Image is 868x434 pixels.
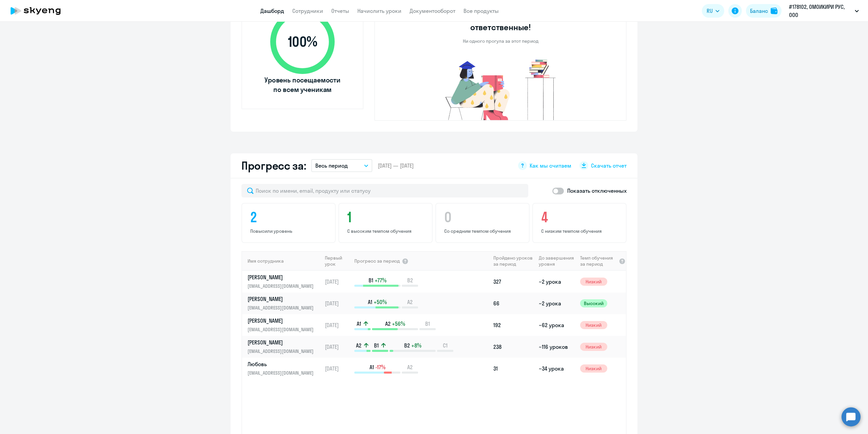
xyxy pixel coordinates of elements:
img: no-truants [433,58,569,120]
span: A2 [407,363,413,371]
td: ~2 урока [536,271,577,293]
button: Весь период [311,159,372,172]
th: Первый урок [322,251,354,271]
td: 66 [491,293,536,314]
a: [PERSON_NAME][EMAIL_ADDRESS][DOMAIN_NAME] [248,339,322,355]
p: [EMAIL_ADDRESS][DOMAIN_NAME] [248,282,317,290]
p: Любовь [248,360,317,368]
td: ~62 урока [536,314,577,336]
h4: 4 [541,209,620,225]
span: B1 [374,342,379,349]
p: С высоким темпом обучения [347,228,426,234]
span: A1 [370,363,374,371]
td: ~2 урока [536,293,577,314]
p: Повысили уровень [250,228,329,234]
a: Дашборд [260,7,284,14]
td: [DATE] [322,314,354,336]
td: 238 [491,336,536,358]
button: RU [702,4,724,18]
img: balance [771,7,777,14]
span: +8% [411,342,421,349]
td: 327 [491,271,536,293]
p: С низким темпом обучения [541,228,620,234]
span: [DATE] — [DATE] [378,162,414,169]
span: RU [707,7,713,15]
span: C1 [443,342,448,349]
span: A1 [368,298,372,306]
span: Скачать отчет [591,162,627,169]
span: +77% [375,277,387,284]
td: [DATE] [322,358,354,379]
span: Низкий [580,343,607,351]
p: [PERSON_NAME] [248,295,317,303]
th: Пройдено уроков за период [491,251,536,271]
span: B2 [404,342,410,349]
p: [PERSON_NAME] [248,317,317,324]
span: Высокий [580,299,607,307]
h4: 1 [347,209,426,225]
td: ~116 уроков [536,336,577,358]
p: [EMAIL_ADDRESS][DOMAIN_NAME] [248,304,317,312]
h4: 2 [250,209,329,225]
span: Низкий [580,278,607,286]
p: #178102, ОМОИКИРИ РУС, ООО [789,3,852,19]
p: [EMAIL_ADDRESS][DOMAIN_NAME] [248,347,317,355]
span: 100 % [263,34,341,50]
td: 31 [491,358,536,379]
td: ~34 урока [536,358,577,379]
td: [DATE] [322,336,354,358]
span: A2 [356,342,361,349]
div: Баланс [750,7,768,15]
a: [PERSON_NAME][EMAIL_ADDRESS][DOMAIN_NAME] [248,273,322,290]
span: Темп обучения за период [580,255,617,267]
a: Отчеты [331,7,349,14]
span: Уровень посещаемости по всем ученикам [263,75,341,94]
a: Сотрудники [292,7,323,14]
button: #178102, ОМОИКИРИ РУС, ООО [786,3,862,19]
p: Ни одного прогула за этот период [463,38,538,44]
p: [EMAIL_ADDRESS][DOMAIN_NAME] [248,326,317,333]
td: 192 [491,314,536,336]
a: [PERSON_NAME][EMAIL_ADDRESS][DOMAIN_NAME] [248,295,322,312]
span: B1 [369,277,373,284]
span: Прогресс за период [354,258,400,264]
a: Документооборот [410,7,455,14]
span: Низкий [580,321,607,329]
span: B1 [425,320,430,327]
a: Любовь[EMAIL_ADDRESS][DOMAIN_NAME] [248,360,322,377]
a: Начислить уроки [357,7,401,14]
span: Низкий [580,364,607,373]
span: A2 [407,298,413,306]
button: Балансbalance [746,4,782,18]
span: Как мы считаем [530,162,571,169]
span: B2 [407,277,413,284]
input: Поиск по имени, email, продукту или статусу [241,184,528,197]
p: [EMAIL_ADDRESS][DOMAIN_NAME] [248,369,317,377]
a: [PERSON_NAME][EMAIL_ADDRESS][DOMAIN_NAME] [248,317,322,333]
p: [PERSON_NAME] [248,339,317,346]
span: +50% [374,298,387,306]
td: [DATE] [322,271,354,293]
th: До завершения уровня [536,251,577,271]
a: Все продукты [463,7,499,14]
p: Весь период [315,162,348,170]
span: -17% [375,363,386,371]
span: +56% [392,320,405,327]
span: A1 [357,320,361,327]
p: Показать отключенных [567,187,627,195]
span: A2 [385,320,391,327]
td: [DATE] [322,293,354,314]
th: Имя сотрудника [242,251,322,271]
p: [PERSON_NAME] [248,273,317,281]
h2: Прогресс за: [241,159,306,172]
